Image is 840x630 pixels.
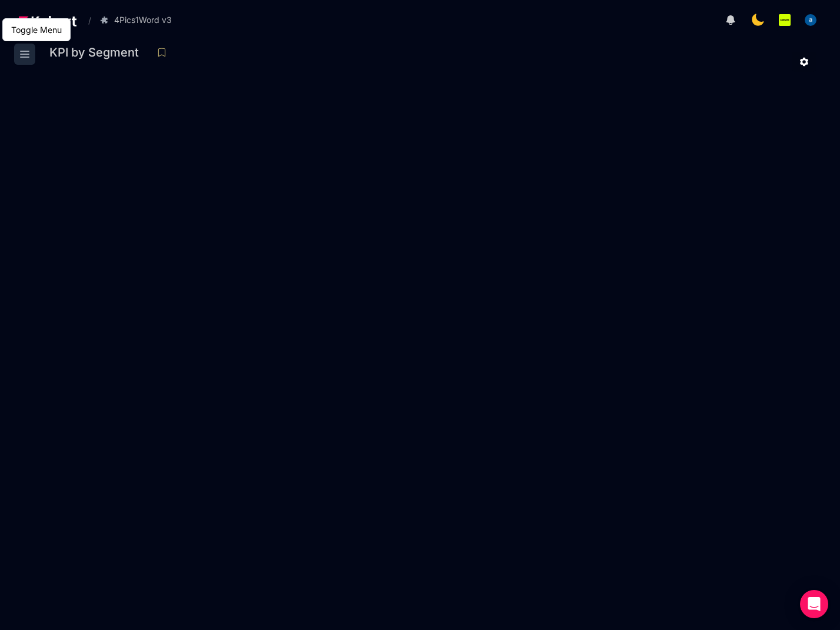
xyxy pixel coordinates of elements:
div: Open Intercom Messenger [800,590,828,618]
span: 4Pics1Word v3 [114,14,172,26]
button: 4Pics1Word v3 [94,10,184,30]
h3: KPI by Segment [49,47,146,58]
span: / [79,14,91,26]
img: logo_Lotum_Logo_20240521114851236074.png [779,14,791,26]
div: Toggle Menu [9,21,64,38]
